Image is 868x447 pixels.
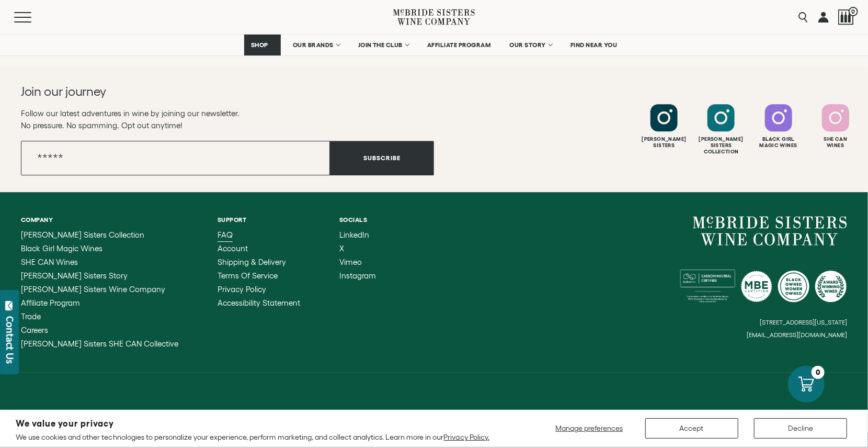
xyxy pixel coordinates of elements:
[339,244,376,253] a: X
[218,271,278,280] span: Terms of Service
[754,418,847,439] button: Decline
[218,258,300,266] a: Shipping & Delivery
[21,231,178,239] a: McBride Sisters Collection
[218,285,300,294] a: Privacy Policy
[339,272,376,280] a: Instagram
[812,366,825,379] div: 0
[694,136,748,155] div: [PERSON_NAME] Sisters Collection
[339,258,362,266] span: Vimeo
[251,41,269,49] span: SHOP
[218,244,300,253] a: Account
[358,41,403,49] span: JOIN THE CLUB
[21,107,434,131] p: Follow our latest adventures in wine by joining our newsletter. No pressure. No spamming. Opt out...
[694,104,748,155] a: Follow McBride Sisters Collection on Instagram [PERSON_NAME] SistersCollection
[510,41,546,49] span: OUR STORY
[808,136,863,149] div: She Can Wines
[21,230,144,239] span: [PERSON_NAME] Sisters Collection
[693,216,847,245] a: McBride Sisters Wine Company
[286,35,346,55] a: OUR BRANDS
[244,35,281,55] a: SHOP
[218,231,300,239] a: FAQ
[16,419,489,428] h2: We value your privacy
[293,41,334,49] span: OUR BRANDS
[564,35,624,55] a: FIND NEAR YOU
[218,258,286,266] span: Shipping & Delivery
[637,136,691,149] div: [PERSON_NAME] Sisters
[21,258,78,266] span: SHE CAN Wines
[21,83,393,100] h2: Join our journey
[849,7,858,16] span: 0
[427,41,491,49] span: AFFILIATE PROGRAM
[218,244,248,253] span: Account
[218,230,233,239] span: FAQ
[21,271,128,280] span: [PERSON_NAME] Sisters Story
[218,299,300,307] a: Accessibility Statement
[21,285,165,294] span: [PERSON_NAME] Sisters Wine Company
[637,104,691,149] a: Follow McBride Sisters on Instagram [PERSON_NAME]Sisters
[21,312,41,321] span: Trade
[751,136,806,149] div: Black Girl Magic Wines
[645,418,738,439] button: Accept
[218,285,266,294] span: Privacy Policy
[339,230,369,239] span: LinkedIn
[351,35,416,55] a: JOIN THE CLUB
[570,41,618,49] span: FIND NEAR YOU
[21,299,178,307] a: Affiliate Program
[751,104,806,149] a: Follow Black Girl Magic Wines on Instagram Black GirlMagic Wines
[21,244,102,253] span: Black Girl Magic Wines
[808,104,863,149] a: Follow SHE CAN Wines on Instagram She CanWines
[21,244,178,253] a: Black Girl Magic Wines
[503,35,559,55] a: OUR STORY
[21,272,178,280] a: McBride Sisters Story
[21,258,178,266] a: SHE CAN Wines
[14,12,52,23] button: Mobile Menu Trigger
[747,331,847,339] small: [EMAIL_ADDRESS][DOMAIN_NAME]
[21,298,80,307] span: Affiliate Program
[5,316,15,364] div: Contact Us
[339,258,376,266] a: Vimeo
[339,231,376,239] a: LinkedIn
[339,244,344,253] span: X
[330,141,434,175] button: Subscribe
[21,340,178,348] a: McBride Sisters SHE CAN Collective
[21,326,178,334] a: Careers
[21,326,48,334] span: Careers
[21,312,178,321] a: Trade
[549,418,630,439] button: Manage preferences
[420,35,498,55] a: AFFILIATE PROGRAM
[555,424,623,432] span: Manage preferences
[444,433,489,441] a: Privacy Policy.
[21,339,178,348] span: [PERSON_NAME] Sisters SHE CAN Collective
[21,285,178,294] a: McBride Sisters Wine Company
[16,432,489,442] p: We use cookies and other technologies to personalize your experience, perform marketing, and coll...
[218,272,300,280] a: Terms of Service
[760,319,847,326] small: [STREET_ADDRESS][US_STATE]
[21,141,330,175] input: Email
